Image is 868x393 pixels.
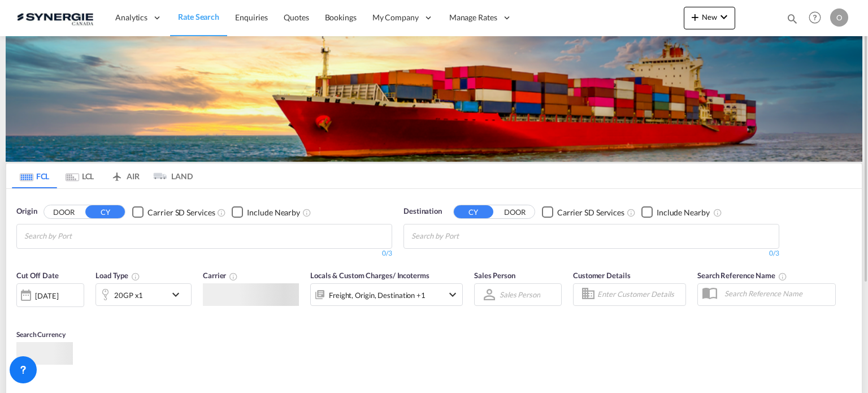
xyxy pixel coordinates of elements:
[178,12,219,21] span: Rate Search
[719,285,835,302] input: Search Reference Name
[115,12,147,23] span: Analytics
[16,330,66,339] span: Search Currency
[203,271,238,280] span: Carrier
[688,12,731,21] span: New
[449,12,497,23] span: Manage Rates
[85,205,125,218] button: CY
[229,272,238,281] md-icon: The selected Trucker/Carrierwill be displayed in the rate results If the rates are from another f...
[830,8,848,27] div: O
[688,10,702,24] md-icon: icon-plus 400-fg
[697,271,787,280] span: Search Reference Name
[403,249,779,258] div: 0/3
[495,206,535,219] button: DOOR
[302,208,311,217] md-icon: Unchecked: Ignores neighbouring ports when fetching rates.Checked : Includes neighbouring ports w...
[684,7,735,29] button: icon-plus 400-fgNewicon-chevron-down
[474,271,515,280] span: Sales Person
[717,10,731,24] md-icon: icon-chevron-down
[6,36,862,162] img: LCL+%26+FCL+BACKGROUND.png
[410,224,523,245] md-chips-wrap: Chips container with autocompletion. Enter the text area, type text to search, and then use the u...
[16,206,37,217] span: Origin
[102,163,147,188] md-tab-item: AIR
[325,12,357,22] span: Bookings
[329,287,426,303] div: Freight Origin Destination Factory Stuffing
[131,272,140,281] md-icon: icon-information-outline
[23,224,136,245] md-chips-wrap: Chips container with autocompletion. Enter the text area, type text to search, and then use the u...
[786,12,798,29] div: icon-magnify
[403,206,442,217] span: Destination
[284,12,309,22] span: Quotes
[169,288,188,301] md-icon: icon-chevron-down
[12,163,193,188] md-pagination-wrapper: Use the left and right arrow keys to navigate between tabs
[235,12,268,22] span: Enquiries
[557,207,624,218] div: Carrier SD Services
[96,283,192,306] div: 20GP x1icon-chevron-down
[12,163,57,188] md-tab-item: FCL
[498,286,541,303] md-select: Sales Person
[411,227,519,245] input: Chips input.
[16,283,84,307] div: [DATE]
[786,12,798,25] md-icon: icon-magnify
[57,163,102,188] md-tab-item: LCL
[114,287,143,303] div: 20GP x1
[372,12,419,23] span: My Company
[627,208,636,217] md-icon: Unchecked: Search for CY (Container Yard) services for all selected carriers.Checked : Search for...
[446,288,459,301] md-icon: icon-chevron-down
[805,8,830,28] div: Help
[310,283,463,306] div: Freight Origin Destination Factory Stuffingicon-chevron-down
[454,205,493,218] button: CY
[778,272,787,281] md-icon: Your search will be saved by the below given name
[805,8,824,27] span: Help
[147,163,193,188] md-tab-item: LAND
[597,286,682,303] input: Enter Customer Details
[393,271,429,280] span: / Incoterms
[17,5,93,31] img: 1f56c880d42311ef80fc7dca854c8e59.png
[132,206,215,218] md-checkbox: Checkbox No Ink
[713,208,722,217] md-icon: Unchecked: Ignores neighbouring ports when fetching rates.Checked : Includes neighbouring ports w...
[573,271,630,280] span: Customer Details
[310,271,429,280] span: Locals & Custom Charges
[217,208,226,217] md-icon: Unchecked: Search for CY (Container Yard) services for all selected carriers.Checked : Search for...
[24,227,132,245] input: Chips input.
[247,207,300,218] div: Include Nearby
[35,291,58,301] div: [DATE]
[44,206,84,219] button: DOOR
[542,206,624,218] md-checkbox: Checkbox No Ink
[641,206,710,218] md-checkbox: Checkbox No Ink
[147,207,215,218] div: Carrier SD Services
[16,305,25,321] md-datepicker: Select
[16,271,59,280] span: Cut Off Date
[16,249,392,258] div: 0/3
[110,170,124,178] md-icon: icon-airplane
[232,206,300,218] md-checkbox: Checkbox No Ink
[96,271,140,280] span: Load Type
[657,207,710,218] div: Include Nearby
